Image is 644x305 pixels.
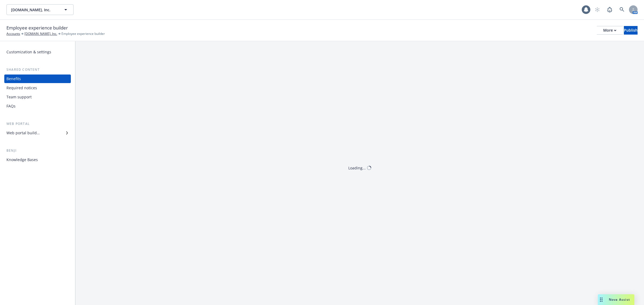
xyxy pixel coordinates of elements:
span: [DOMAIN_NAME], Inc. [11,7,57,13]
a: Search [617,4,627,15]
span: Nova Assist [609,297,630,302]
div: Knowledge Bases [6,155,38,164]
div: Web portal builder [6,129,40,137]
a: Start snowing [592,4,603,15]
div: Drag to move [598,294,605,305]
div: Web portal [4,121,71,127]
div: Loading... [348,165,366,171]
a: [DOMAIN_NAME], Inc. [24,31,57,36]
a: Required notices [4,84,71,92]
a: Knowledge Bases [4,155,71,164]
button: Publish [624,26,638,35]
a: FAQs [4,102,71,110]
a: Customization & settings [4,48,71,56]
a: Accounts [6,31,20,36]
div: Benefits [6,75,21,83]
button: Nova Assist [598,294,634,305]
div: Required notices [6,84,37,92]
div: Customization & settings [6,48,51,56]
div: Benji [4,148,71,153]
div: FAQs [6,102,16,110]
a: Report a Bug [604,4,615,15]
a: Benefits [4,75,71,83]
a: Team support [4,93,71,101]
div: Team support [6,93,32,101]
div: Shared content [4,67,71,72]
span: Employee experience builder [6,24,68,31]
button: [DOMAIN_NAME], Inc. [6,4,74,15]
div: More [603,26,616,34]
span: Employee experience builder [61,31,105,36]
a: Web portal builder [4,129,71,137]
button: More [597,26,623,35]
